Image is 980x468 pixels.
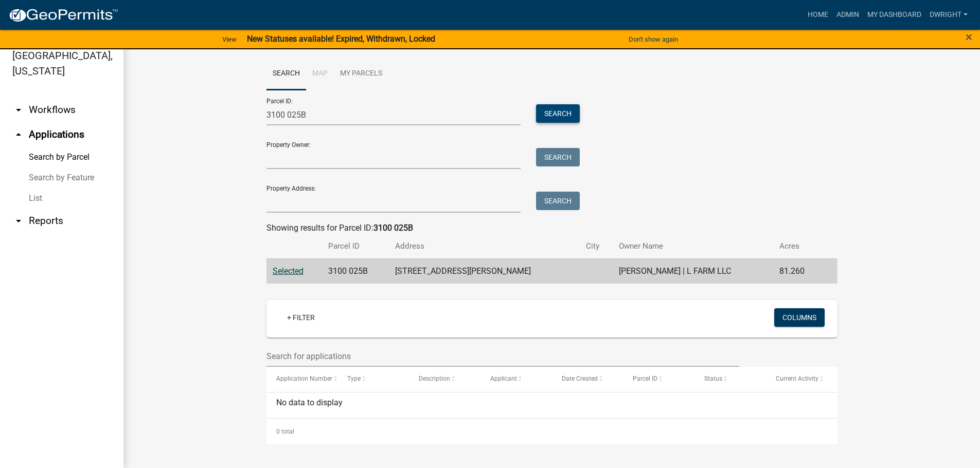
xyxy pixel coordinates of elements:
th: Parcel ID [322,234,389,258]
td: 81.260 [773,258,822,284]
datatable-header-cell: Type [337,367,409,391]
th: Acres [773,234,822,258]
div: No data to display [266,392,838,418]
datatable-header-cell: Current Activity [766,367,838,391]
a: Search [266,58,306,90]
a: My Parcels [334,58,388,90]
td: [PERSON_NAME] | L FARM LLC [613,258,773,284]
span: Date Created [562,375,598,382]
button: Don't show again [625,31,682,48]
i: arrow_drop_down [12,104,25,116]
span: Parcel ID [633,375,657,382]
i: arrow_drop_up [12,128,25,141]
datatable-header-cell: Description [409,367,480,391]
span: Type [347,375,361,382]
a: My Dashboard [863,5,925,25]
th: City [580,234,613,258]
button: Close [966,31,972,43]
datatable-header-cell: Application Number [266,367,338,391]
th: Owner Name [613,234,773,258]
a: View [218,31,241,48]
span: Status [704,375,722,382]
div: Showing results for Parcel ID: [266,222,838,234]
a: Admin [832,5,863,25]
input: Search for applications [266,346,740,367]
button: Columns [774,308,825,327]
i: arrow_drop_down [12,215,25,227]
button: Search [536,148,580,166]
span: Application Number [276,375,332,382]
datatable-header-cell: Parcel ID [623,367,694,391]
span: Applicant [490,375,517,382]
a: Home [804,5,832,25]
span: × [966,30,972,44]
a: Dwright [925,5,972,25]
strong: 3100 025B [373,223,413,233]
datatable-header-cell: Applicant [480,367,552,391]
a: Selected [273,266,304,276]
th: Address [389,234,580,258]
button: Search [536,192,580,210]
div: 0 total [266,419,838,444]
datatable-header-cell: Date Created [552,367,623,391]
td: 3100 025B [322,258,389,284]
button: Search [536,104,580,123]
a: + Filter [279,308,323,327]
td: [STREET_ADDRESS][PERSON_NAME] [389,258,580,284]
span: Current Activity [776,375,818,382]
strong: New Statuses available! Expired, Withdrawn, Locked [247,34,435,44]
datatable-header-cell: Status [694,367,766,391]
span: Description [419,375,450,382]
